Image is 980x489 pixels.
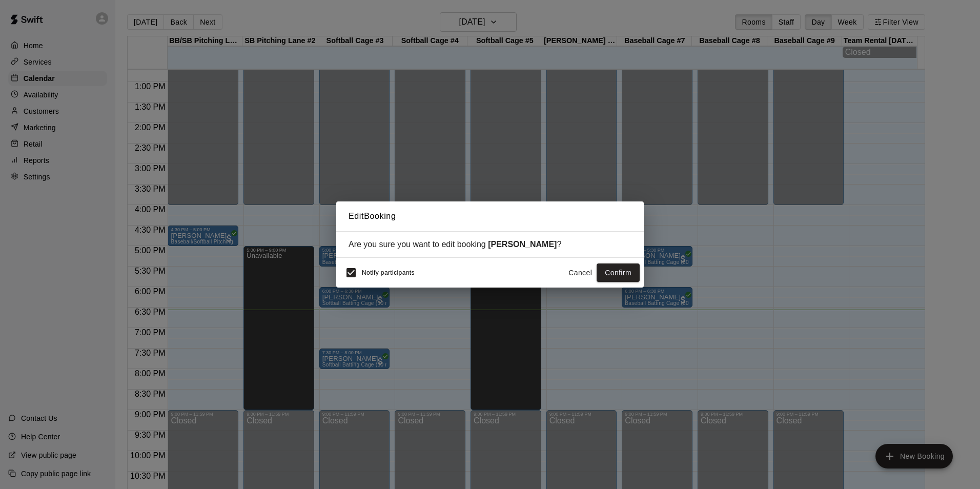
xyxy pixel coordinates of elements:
button: Confirm [597,263,640,282]
span: Notify participants [362,269,415,276]
button: Cancel [564,263,597,282]
div: Are you sure you want to edit booking ? [349,240,631,249]
h2: Edit Booking [336,201,644,231]
strong: [PERSON_NAME] [488,240,557,249]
